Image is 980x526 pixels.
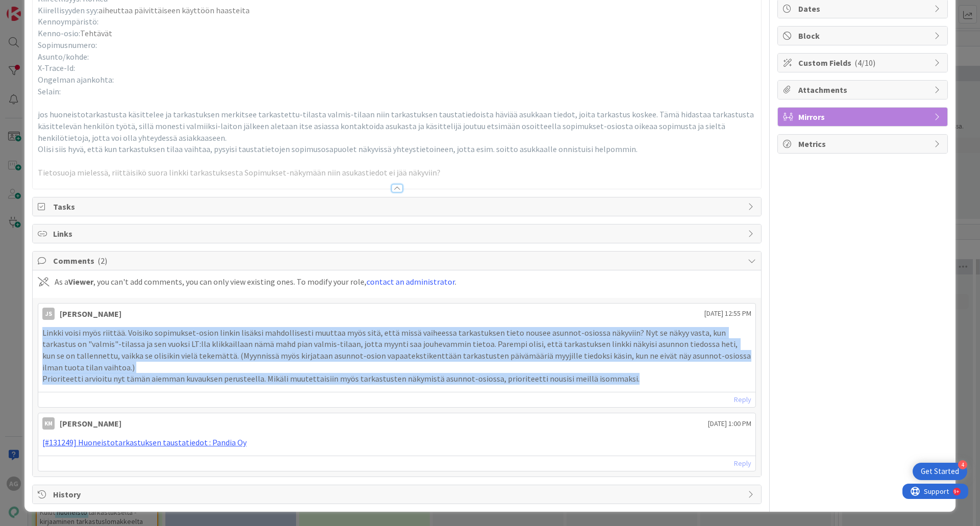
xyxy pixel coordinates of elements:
[38,16,99,27] span: Kennoympäristö:
[60,417,121,430] div: [PERSON_NAME]
[80,28,112,38] span: Tehtävät
[99,5,250,15] span: aiheuttaa päivittäiseen käyttöön haasteita
[38,86,61,96] span: Selain:
[366,277,455,287] a: contact an administrator
[53,201,743,213] span: Tasks
[854,58,875,68] span: ( 4/10 )
[97,256,107,266] span: ( 2 )
[42,373,751,385] p: Prioriteetti arvioitu nyt tämän aiemman kuvauksen perusteella. Mikäli muutettaisiin myös tarkastu...
[798,3,929,15] span: Dates
[798,138,929,150] span: Metrics
[68,277,93,287] b: Viewer
[708,418,751,429] span: [DATE] 1:00 PM
[38,5,99,15] span: Kiirellisyyden syy:
[958,460,967,469] div: 4
[798,84,929,96] span: Attachments
[38,144,638,154] span: Olisi siis hyvä, että kun tarkastuksen tilaa vaihtaa, pysyisi taustatietojen sopimusosapuolet näk...
[38,109,755,142] span: jos huoneistotarkastusta käsittelee ja tarkastuksen merkitsee tarkastettu-tilasta valmis-tilaan n...
[42,308,55,320] div: JS
[38,52,89,62] span: Asunto/kohde:
[38,40,97,50] span: Sopimusnumero:
[53,488,743,500] span: History
[38,28,80,38] span: Kenno-osio:
[798,57,929,69] span: Custom Fields
[42,437,247,447] a: [#131249] Huoneistotarkastuksen taustatiedot : Pandia Oy
[921,466,959,477] div: Get Started
[38,74,114,85] span: Ongelman ajankohta:
[60,308,121,320] div: [PERSON_NAME]
[704,308,751,319] span: [DATE] 12:55 PM
[734,457,751,470] a: Reply
[734,393,751,406] a: Reply
[913,463,967,480] div: Open Get Started checklist, remaining modules: 4
[21,2,46,14] span: Support
[798,111,929,123] span: Mirrors
[42,417,55,430] div: KM
[38,63,75,73] span: X-Trace-Id:
[798,30,929,42] span: Block
[55,275,456,288] div: As a , you can't add comments, you can only view existing ones. To modify your role, .
[53,255,743,267] span: Comments
[42,327,751,373] p: Linkki voisi myös riittää. Voisiko sopimukset-osion linkin lisäksi mahdollisesti muuttaa myös sit...
[38,167,756,179] p: Tietosuoja mielessä, riittäisikö suora linkki tarkastuksesta Sopimukset-näkymään niin asukastiedo...
[53,228,743,240] span: Links
[52,4,57,12] div: 9+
